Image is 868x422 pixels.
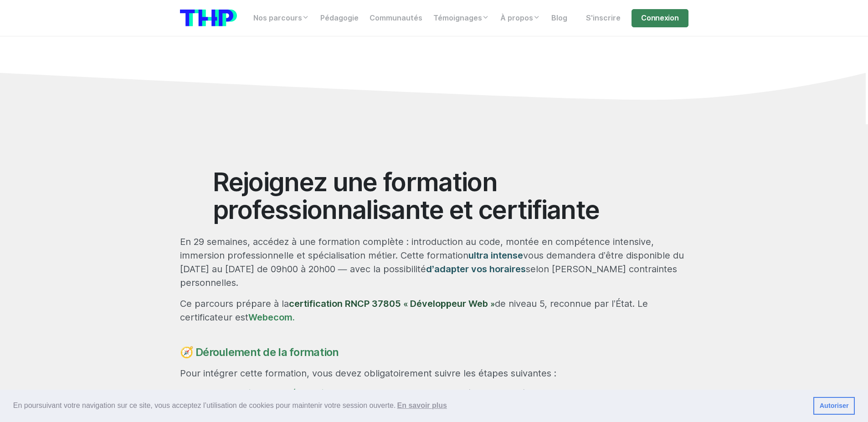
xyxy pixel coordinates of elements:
a: Nos parcours [248,9,315,27]
a: Connexion [632,9,688,27]
strong: Introduction au code (3 semaines) [215,388,340,397]
h4: 🧭 Déroulement de la formation [180,346,688,359]
a: Webecom. [248,312,295,323]
img: logo [180,10,237,26]
p: Pour intégrer cette formation, vous devez obligatoirement suivre les étapes suivantes : [180,366,688,380]
h2: Rejoignez une formation professionnalisante et certifiante [213,168,656,224]
a: Communautés [364,9,428,27]
a: learn more about cookies [395,399,448,412]
p: En 29 semaines, accédez à une formation complète : introduction au code, montée en compétence int... [180,235,688,290]
a: dismiss cookie message [813,397,855,415]
a: Pédagogie [315,9,364,27]
a: Introduction au code (3 semaines) [215,388,342,397]
a: Blog [546,9,573,27]
a: Témoignages [428,9,495,27]
li: – une phase sans engagement pour découvrir notre pédagogie, vous initier aux bases et valider vot... [215,387,688,409]
a: certification RNCP 37805 « Développeur Web » [289,298,495,309]
a: S'inscrire [580,9,626,27]
p: Ce parcours prépare à la de niveau 5, reconnue par l’État. Le certificateur est [180,297,688,324]
span: ultra intense [468,250,523,261]
span: d’adapter vos horaires [426,264,526,275]
a: À propos [495,9,546,27]
span: En poursuivant votre navigation sur ce site, vous acceptez l’utilisation de cookies pour mainteni... [13,399,806,412]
